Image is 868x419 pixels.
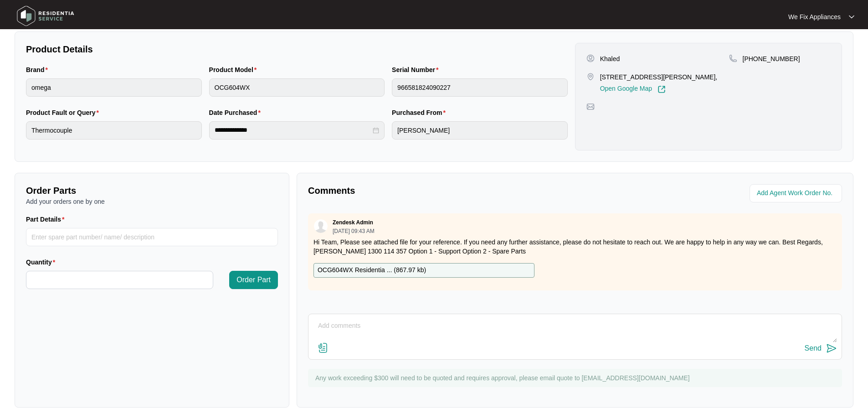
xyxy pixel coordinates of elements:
[657,85,666,93] img: Link-External
[26,65,51,74] label: Brand
[229,271,278,289] button: Order Part
[315,373,837,383] p: Any work exceeding $300 will need to be quoted and requires approval, please email quote to [EMAI...
[743,54,800,63] p: [PHONE_NUMBER]
[826,343,837,354] img: send-icon.svg
[236,274,271,285] span: Order Part
[849,15,854,19] img: dropdown arrow
[392,78,568,97] input: Serial Number
[805,344,822,352] div: Send
[26,43,568,56] p: Product Details
[318,265,426,275] p: OCG604WX Residentia ... ( 867.97 kb )
[26,215,68,224] label: Part Details
[586,103,595,111] img: map-pin
[392,121,568,140] input: Purchased From
[600,54,620,63] p: Khaled
[26,121,202,140] input: Product Fault or Query
[308,184,569,197] p: Comments
[26,258,59,267] label: Quantity
[26,228,278,246] input: Part Details
[14,2,77,30] img: residentia service logo
[392,108,449,117] label: Purchased From
[215,125,371,135] input: Date Purchased
[209,78,385,97] input: Product Model
[209,65,261,74] label: Product Model
[314,219,328,233] img: user.svg
[26,108,103,117] label: Product Fault or Query
[333,219,373,226] p: Zendesk Admin
[209,108,264,117] label: Date Purchased
[805,342,837,355] button: Send
[392,65,442,74] label: Serial Number
[26,184,278,197] p: Order Parts
[333,228,375,234] p: [DATE] 09:43 AM
[600,85,666,93] a: Open Google Map
[586,54,595,62] img: user-pin
[26,271,213,289] input: Quantity
[318,342,329,353] img: file-attachment-doc.svg
[600,72,718,82] p: [STREET_ADDRESS][PERSON_NAME],
[313,238,837,256] p: Hi Team, Please see attached file for your reference. If you need any further assistance, please ...
[26,78,202,97] input: Brand
[757,188,837,199] input: Add Agent Work Order No.
[788,12,841,21] p: We Fix Appliances
[26,197,278,206] p: Add your orders one by one
[586,72,595,81] img: map-pin
[729,54,737,62] img: map-pin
